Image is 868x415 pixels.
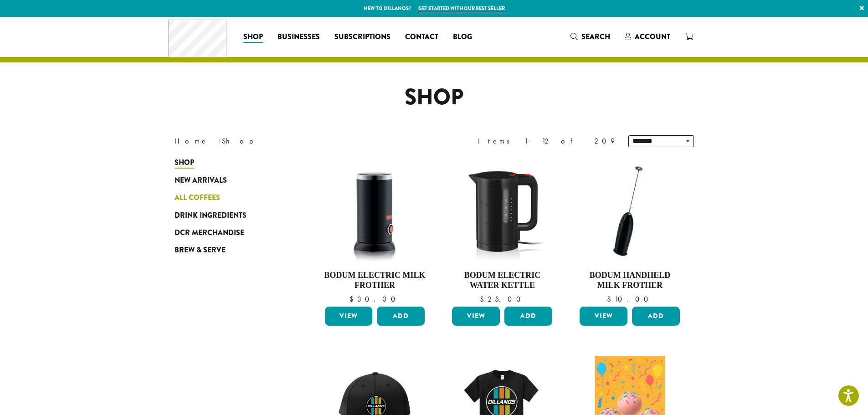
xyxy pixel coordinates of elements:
a: Bodum Electric Milk Frother $30.00 [323,159,427,303]
span: Businesses [277,31,320,43]
a: Drink Ingredients [175,206,284,224]
span: Brew & Serve [175,245,226,256]
span: New Arrivals [175,175,227,186]
h1: Shop [168,84,701,111]
img: DP3927.01-002.png [577,159,682,263]
a: Brew & Serve [175,241,284,259]
a: Bodum Electric Water Kettle $25.00 [450,159,555,303]
span: Contact [405,31,438,43]
span: $ [607,294,615,304]
span: Subscriptions [334,31,390,43]
a: Shop [175,154,284,171]
button: Add [632,307,680,326]
a: DCR Merchandise [175,224,284,241]
span: Shop [175,157,194,169]
a: Bodum Handheld Milk Frother $10.00 [577,159,682,303]
span: Search [581,31,610,42]
a: Shop [236,30,270,44]
span: DCR Merchandise [175,227,244,239]
a: New Arrivals [175,172,284,189]
a: Home [175,136,208,146]
span: Account [635,31,670,42]
a: View [580,307,627,326]
img: DP3954.01-002.png [322,159,427,263]
span: $ [349,294,357,304]
a: All Coffees [175,189,284,206]
img: DP3955.01.png [450,159,555,263]
span: All Coffees [175,192,220,204]
button: Add [377,307,425,326]
nav: Breadcrumb [175,136,421,147]
span: $ [480,294,488,304]
a: View [325,307,373,326]
button: Add [504,307,552,326]
span: Drink Ingredients [175,210,247,221]
div: Items 1-12 of 209 [478,136,615,147]
span: Blog [453,31,472,43]
a: Get started with our best seller [418,5,505,12]
a: View [452,307,500,326]
bdi: 10.00 [607,294,652,304]
span: Shop [243,31,263,43]
bdi: 25.00 [480,294,525,304]
a: Search [563,29,617,44]
h4: Bodum Electric Milk Frother [323,271,427,290]
h4: Bodum Electric Water Kettle [450,271,555,290]
bdi: 30.00 [349,294,400,304]
h4: Bodum Handheld Milk Frother [577,271,682,290]
span: › [218,133,221,147]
